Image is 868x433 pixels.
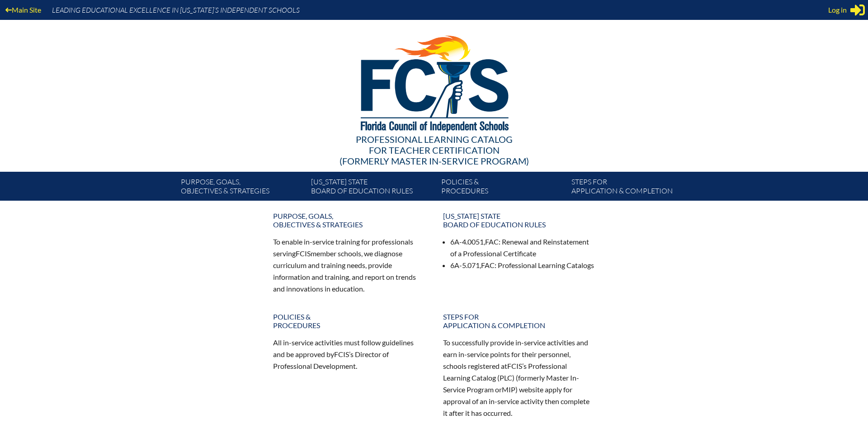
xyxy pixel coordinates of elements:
[850,3,865,17] svg: Sign in or register
[502,385,515,394] span: MIP
[438,175,568,201] a: Policies &Procedures
[500,373,512,382] span: PLC
[334,350,349,358] span: FCIS
[485,237,499,246] span: FAC
[369,145,500,155] span: for Teacher Certification
[438,208,600,232] a: [US_STATE] StateBoard of Education rules
[268,208,430,232] a: Purpose, goals,objectives & strategies
[568,175,698,201] a: Steps forapplication & completion
[273,337,425,372] p: All in-service activities must follow guidelines and be approved by ’s Director of Professional D...
[507,362,522,370] span: FCIS
[177,175,307,201] a: Purpose, goals,objectives & strategies
[450,259,595,271] li: 6A-5.071, : Professional Learning Catalogs
[273,236,425,294] p: To enable in-service training for professionals serving member schools, we diagnose curriculum an...
[296,249,311,258] span: FCIS
[443,337,595,419] p: To successfully provide in-service activities and earn in-service points for their personnel, sch...
[2,4,45,16] a: Main Site
[438,309,600,333] a: Steps forapplication & completion
[341,20,528,143] img: FCISlogo221.eps
[307,175,438,201] a: [US_STATE] StateBoard of Education rules
[828,5,847,15] span: Log in
[450,236,595,259] li: 6A-4.0051, : Renewal and Reinstatement of a Professional Certificate
[174,134,694,166] div: Professional Learning Catalog (formerly Master In-service Program)
[268,309,430,333] a: Policies &Procedures
[481,261,495,269] span: FAC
